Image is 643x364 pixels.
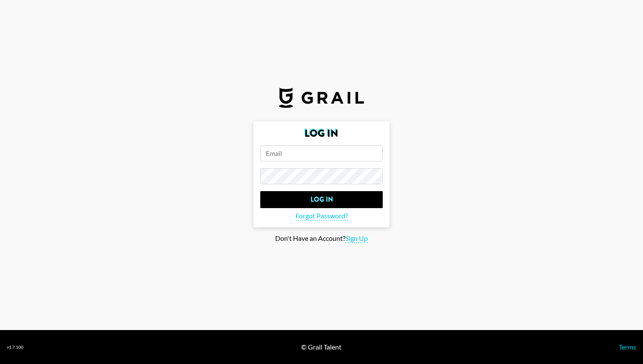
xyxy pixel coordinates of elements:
[260,128,383,138] h2: Log In
[301,343,341,351] div: © Grail Talent
[7,234,636,243] div: Don't Have an Account?
[260,191,383,208] input: Log In
[345,234,368,243] span: Sign Up
[279,87,364,108] img: Grail Talent Logo
[296,212,348,220] span: Forgot Password?
[260,145,383,161] input: Email
[619,343,636,351] a: Terms
[7,344,23,350] div: v 1.7.100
